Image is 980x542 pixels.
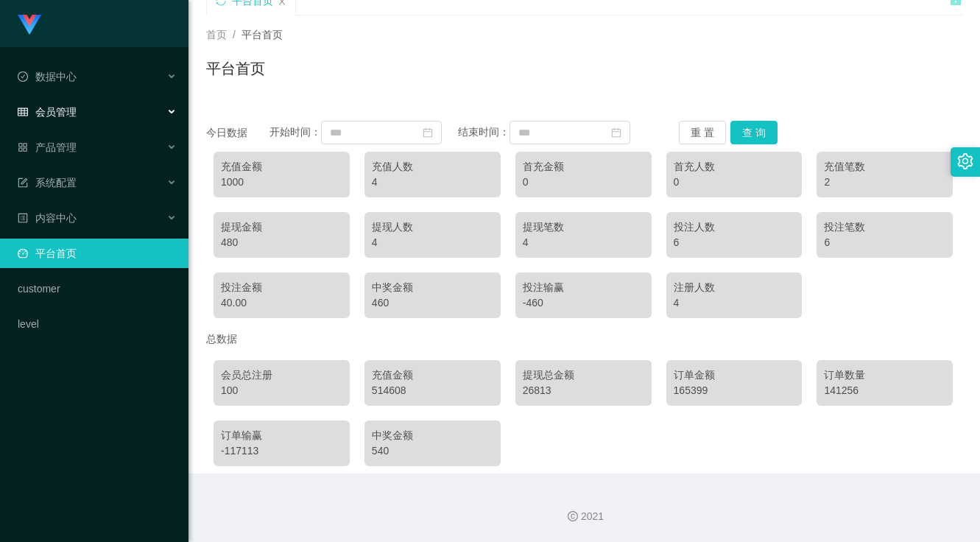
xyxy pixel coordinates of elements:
[18,106,77,118] span: 会员管理
[824,235,945,250] div: 6
[221,428,342,443] div: 订单输赢
[242,29,283,41] span: 平台首页
[372,159,493,175] div: 充值人数
[18,107,28,117] i: 图标: table
[206,29,227,41] span: 首页
[18,212,77,224] span: 内容中心
[221,383,342,398] div: 100
[221,159,342,175] div: 充值金额
[372,175,493,190] div: 4
[372,443,493,459] div: 540
[18,15,41,35] img: logo.9652507e.png
[423,127,433,138] i: 图标: calendar
[18,239,177,268] a: 图标: dashboard平台首页
[18,141,77,153] span: 产品管理
[674,175,795,190] div: 0
[674,295,795,311] div: 4
[824,219,945,235] div: 投注笔数
[18,142,28,152] i: 图标: appstore-o
[221,235,342,250] div: 480
[674,235,795,250] div: 6
[18,177,28,188] i: 图标: form
[221,280,342,295] div: 投注金额
[372,295,493,311] div: 460
[523,280,644,295] div: 投注输赢
[523,235,644,250] div: 4
[372,367,493,383] div: 充值金额
[372,219,493,235] div: 提现人数
[523,295,644,311] div: -460
[18,213,28,223] i: 图标: profile
[18,71,77,82] span: 数据中心
[221,295,342,311] div: 40.00
[18,274,177,303] a: customer
[18,71,28,82] i: 图标: check-circle-o
[611,127,621,138] i: 图标: calendar
[674,159,795,175] div: 首充人数
[824,383,945,398] div: 141256
[206,57,265,80] h1: 平台首页
[523,383,644,398] div: 26813
[206,125,269,141] div: 今日数据
[269,126,321,138] span: 开始时间：
[233,29,236,41] span: /
[206,325,962,353] div: 总数据
[221,175,342,190] div: 1000
[523,175,644,190] div: 0
[523,159,644,175] div: 首充金额
[674,219,795,235] div: 投注人数
[18,177,77,189] span: 系统配置
[523,219,644,235] div: 提现笔数
[824,175,945,190] div: 2
[674,383,795,398] div: 165399
[674,367,795,383] div: 订单金额
[458,126,510,138] span: 结束时间：
[824,159,945,175] div: 充值笔数
[221,219,342,235] div: 提现金额
[523,367,644,383] div: 提现总金额
[221,367,342,383] div: 会员总注册
[372,235,493,250] div: 4
[674,280,795,295] div: 注册人数
[679,121,726,144] button: 重 置
[18,309,177,339] a: level
[372,280,493,295] div: 中奖金额
[221,443,342,459] div: -117113
[372,383,493,398] div: 514608
[200,509,968,524] div: 2021
[568,511,578,521] i: 图标: copyright
[730,121,778,144] button: 查 询
[957,153,973,169] i: 图标: setting
[824,367,945,383] div: 订单数量
[372,428,493,443] div: 中奖金额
